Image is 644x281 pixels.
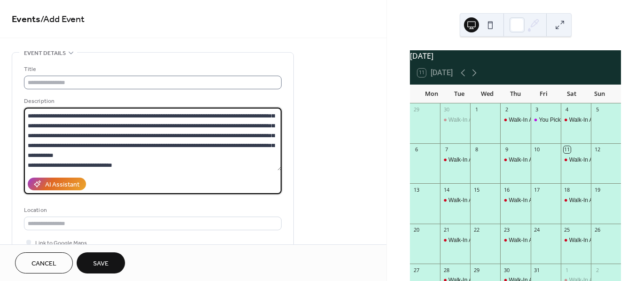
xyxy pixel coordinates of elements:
[534,266,541,273] div: 31
[12,10,40,29] a: Events
[24,205,280,215] div: Location
[443,226,450,234] div: 21
[500,196,530,204] div: Walk-In Art Project Day
[413,146,420,153] div: 6
[569,116,628,124] div: Walk-In Art Project Day
[500,116,530,124] div: Walk-In Art Project Day
[413,266,420,273] div: 27
[443,106,450,113] div: 30
[443,186,450,193] div: 14
[594,226,601,234] div: 26
[594,266,601,273] div: 2
[77,252,125,273] button: Save
[413,106,420,113] div: 29
[500,156,530,164] div: Walk-In Art Project Day
[35,238,87,248] span: Link to Google Maps
[531,116,561,124] div: You Pick the Creature Resin Class
[503,146,510,153] div: 9
[509,116,567,124] div: Walk-In Art Project Day
[503,266,510,273] div: 30
[24,64,280,74] div: Title
[24,96,280,106] div: Description
[413,226,420,234] div: 20
[448,236,507,244] div: Walk-In Art Project Day
[502,85,530,103] div: Thu
[448,196,507,204] div: Walk-In Art Project Day
[28,178,86,190] button: AI Assistant
[564,146,571,153] div: 11
[534,226,541,234] div: 24
[561,156,591,164] div: Walk-In Art Project Day
[473,146,480,153] div: 8
[473,85,502,103] div: Wed
[446,85,474,103] div: Tue
[440,156,470,164] div: Walk-In Art Project Day
[503,106,510,113] div: 2
[440,236,470,244] div: Walk-In Art Project Day
[534,106,541,113] div: 3
[594,106,601,113] div: 5
[564,186,571,193] div: 18
[569,196,628,204] div: Walk-In Art Project Day
[509,236,567,244] div: Walk-In Art Project Day
[24,48,66,58] span: Event details
[473,186,480,193] div: 15
[448,156,507,164] div: Walk-In Art Project Day
[473,106,480,113] div: 1
[585,85,613,103] div: Sun
[539,116,626,124] div: You Pick the Creature Resin Class
[561,236,591,244] div: Walk-In Art Project Day
[503,186,510,193] div: 16
[503,226,510,234] div: 23
[558,85,586,103] div: Sat
[93,259,109,269] span: Save
[413,186,420,193] div: 13
[45,180,79,190] div: AI Assistant
[473,226,480,234] div: 22
[443,266,450,273] div: 28
[440,196,470,204] div: Walk-In Art Project Day
[440,116,470,124] div: Walk-In Art Project Day
[529,85,558,103] div: Fri
[443,146,450,153] div: 7
[594,146,601,153] div: 12
[448,116,507,124] div: Walk-In Art Project Day
[417,85,446,103] div: Mon
[500,236,530,244] div: Walk-In Art Project Day
[561,196,591,204] div: Walk-In Art Project Day
[31,259,56,269] span: Cancel
[15,252,73,273] button: Cancel
[534,146,541,153] div: 10
[509,156,567,164] div: Walk-In Art Project Day
[564,266,571,273] div: 1
[561,116,591,124] div: Walk-In Art Project Day
[564,226,571,234] div: 25
[564,106,571,113] div: 4
[509,196,567,204] div: Walk-In Art Project Day
[569,236,628,244] div: Walk-In Art Project Day
[410,50,621,62] div: [DATE]
[569,156,628,164] div: Walk-In Art Project Day
[594,186,601,193] div: 19
[40,10,85,29] span: / Add Event
[473,266,480,273] div: 29
[534,186,541,193] div: 17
